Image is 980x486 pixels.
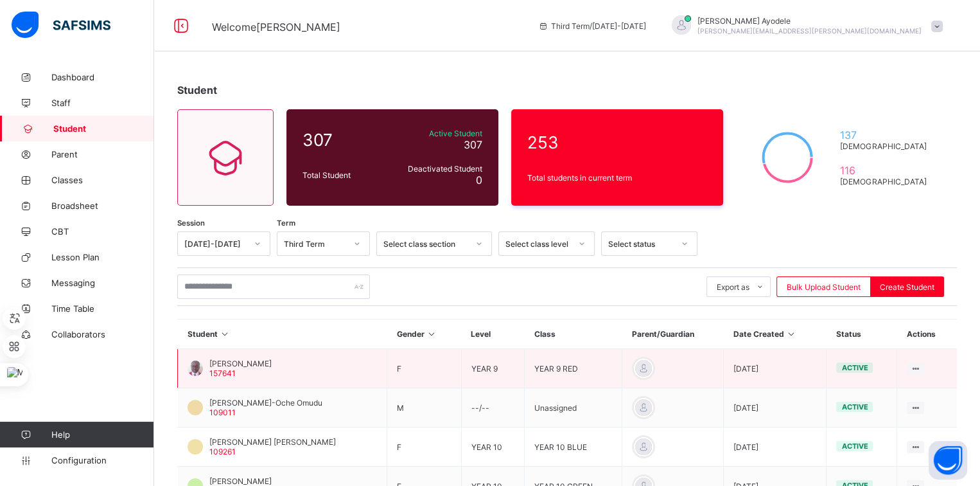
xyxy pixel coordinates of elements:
[525,428,622,467] td: YEAR 10 BLUE
[622,319,724,349] th: Parent/Guardian
[461,428,524,467] td: YEAR 10
[841,442,868,451] span: active
[786,329,797,339] i: Sort in Ascending Order
[184,239,247,249] div: [DATE]-[DATE]
[840,164,932,177] span: 116
[209,437,336,447] span: [PERSON_NAME] [PERSON_NAME]
[383,239,468,249] div: Select class section
[841,363,868,372] span: active
[277,219,295,228] span: Term
[209,368,236,378] span: 157641
[51,149,154,159] span: Parent
[387,319,462,349] th: Gender
[840,177,932,186] span: [DEMOGRAPHIC_DATA]
[51,72,154,82] span: Dashboard
[697,16,922,26] span: [PERSON_NAME] Ayodele
[12,12,110,39] img: safsims
[299,167,388,183] div: Total Student
[51,175,154,185] span: Classes
[178,319,387,349] th: Student
[841,402,868,411] span: active
[929,441,967,480] button: Open asap
[209,408,236,417] span: 109011
[51,226,154,237] span: CBT
[538,21,646,31] span: session/term information
[527,132,707,152] span: 253
[724,349,827,388] td: [DATE]
[527,173,707,183] span: Total students in current term
[177,219,205,228] span: Session
[51,303,154,314] span: Time Table
[387,349,462,388] td: F
[840,129,932,141] span: 137
[461,388,524,428] td: --/--
[724,428,827,467] td: [DATE]
[461,319,524,349] th: Level
[724,319,827,349] th: Date Created
[391,129,482,138] span: Active Student
[209,476,272,486] span: [PERSON_NAME]
[391,164,482,174] span: Deactivated Student
[659,15,949,37] div: SolomonAyodele
[51,329,154,339] span: Collaborators
[880,282,934,292] span: Create Student
[51,429,153,440] span: Help
[209,359,272,368] span: [PERSON_NAME]
[284,239,346,249] div: Third Term
[464,138,482,151] span: 307
[51,252,154,262] span: Lesson Plan
[209,398,322,408] span: [PERSON_NAME]-Oche Omudu
[387,428,462,467] td: F
[476,174,482,186] span: 0
[51,201,154,211] span: Broadsheet
[426,329,437,339] i: Sort in Ascending Order
[525,319,622,349] th: Class
[608,239,674,249] div: Select status
[220,329,231,339] i: Sort in Ascending Order
[209,447,236,456] span: 109261
[505,239,571,249] div: Select class level
[827,319,897,349] th: Status
[177,84,217,96] span: Student
[525,349,622,388] td: YEAR 9 RED
[717,282,749,292] span: Export as
[51,278,154,288] span: Messaging
[387,388,462,428] td: M
[724,388,827,428] td: [DATE]
[787,282,861,292] span: Bulk Upload Student
[525,388,622,428] td: Unassigned
[697,27,922,35] span: [PERSON_NAME][EMAIL_ADDRESS][PERSON_NAME][DOMAIN_NAME]
[897,319,957,349] th: Actions
[461,349,524,388] td: YEAR 9
[53,123,154,134] span: Student
[840,141,932,151] span: [DEMOGRAPHIC_DATA]
[51,455,153,465] span: Configuration
[51,98,154,108] span: Staff
[212,21,340,33] span: Welcome [PERSON_NAME]
[302,130,385,150] span: 307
